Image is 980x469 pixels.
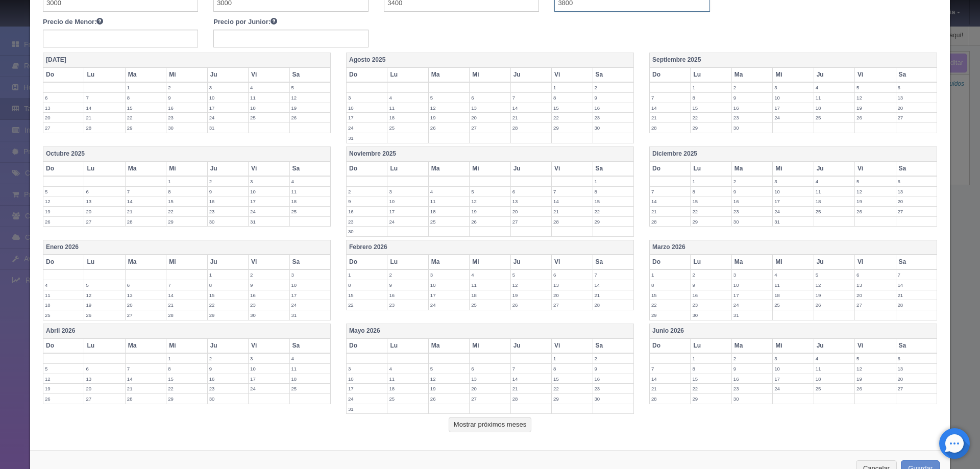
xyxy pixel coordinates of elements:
[593,207,633,216] label: 22
[290,93,330,103] label: 12
[814,270,854,280] label: 5
[290,364,330,374] label: 11
[650,103,690,113] label: 14
[552,123,592,133] label: 29
[290,290,330,300] label: 17
[896,207,937,216] label: 27
[552,207,592,216] label: 21
[43,17,103,27] label: Precio de Menor:
[166,354,207,363] label: 1
[896,113,937,122] label: 27
[429,300,469,310] label: 24
[84,113,125,122] label: 21
[249,207,289,216] label: 24
[387,280,428,290] label: 9
[429,290,469,300] label: 17
[166,103,207,113] label: 16
[650,196,690,206] label: 14
[166,364,207,374] label: 8
[855,177,895,186] label: 5
[593,300,633,310] label: 28
[208,354,248,363] label: 2
[855,270,895,280] label: 6
[166,310,207,320] label: 28
[691,207,731,216] label: 22
[593,177,633,186] label: 1
[290,187,330,196] label: 11
[43,364,84,374] label: 5
[429,270,469,280] label: 3
[470,290,510,300] label: 18
[470,300,510,310] label: 25
[249,364,289,374] label: 10
[249,310,289,320] label: 30
[387,364,428,374] label: 4
[126,103,166,113] label: 15
[814,196,854,206] label: 18
[814,177,854,186] label: 4
[773,196,813,206] label: 17
[552,113,592,122] label: 22
[84,300,125,310] label: 19
[552,187,592,196] label: 7
[732,354,772,363] label: 2
[166,207,207,216] label: 22
[43,310,84,320] label: 25
[208,177,248,186] label: 2
[43,103,84,113] label: 13
[511,103,551,113] label: 14
[208,270,248,280] label: 1
[773,177,813,186] label: 3
[387,103,428,113] label: 11
[650,290,690,300] label: 15
[429,280,469,290] label: 10
[511,300,551,310] label: 26
[691,113,731,122] label: 22
[511,123,551,133] label: 28
[691,83,731,92] label: 1
[126,280,166,290] label: 6
[347,280,387,290] label: 8
[249,270,289,280] label: 2
[249,217,289,227] label: 31
[290,354,330,363] label: 4
[552,217,592,227] label: 28
[511,270,551,280] label: 5
[814,93,854,103] label: 11
[814,354,854,363] label: 4
[773,207,813,216] label: 24
[208,290,248,300] label: 15
[732,270,772,280] label: 3
[511,280,551,290] label: 12
[166,290,207,300] label: 14
[249,354,289,363] label: 3
[84,123,125,133] label: 28
[691,280,731,290] label: 9
[511,290,551,300] label: 19
[166,83,207,92] label: 2
[429,196,469,206] label: 11
[347,93,387,103] label: 3
[166,187,207,196] label: 8
[470,113,510,122] label: 20
[896,83,937,92] label: 6
[387,123,428,133] label: 25
[650,207,690,216] label: 21
[691,217,731,227] label: 29
[208,300,248,310] label: 22
[855,207,895,216] label: 26
[814,300,854,310] label: 26
[511,93,551,103] label: 7
[593,280,633,290] label: 14
[732,103,772,113] label: 16
[84,103,125,113] label: 14
[166,93,207,103] label: 9
[773,300,813,310] label: 25
[593,217,633,227] label: 29
[208,310,248,320] label: 29
[43,196,84,206] label: 12
[208,93,248,103] label: 10
[347,133,387,143] label: 31
[470,270,510,280] label: 4
[773,83,813,92] label: 3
